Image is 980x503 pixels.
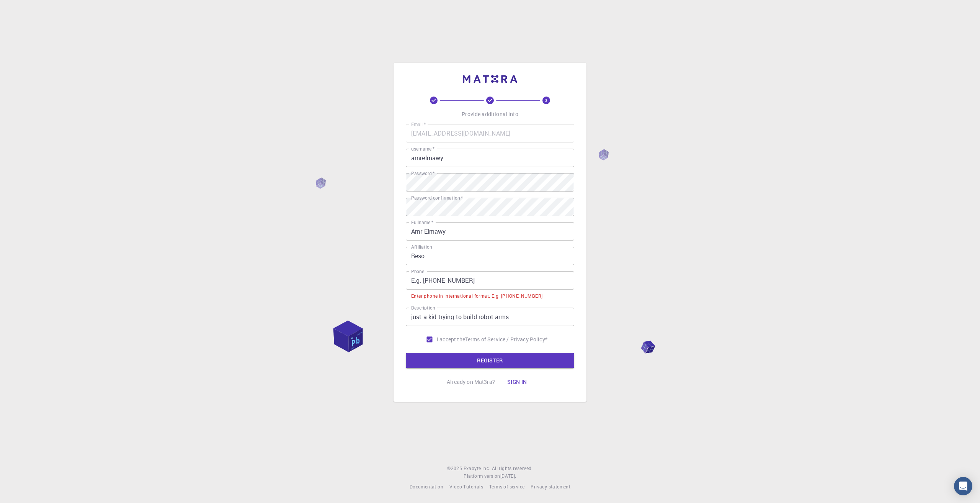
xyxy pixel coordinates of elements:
span: Exabyte Inc. [464,465,490,471]
button: Sign in [501,374,533,390]
a: Terms of Service / Privacy Policy* [465,336,547,343]
a: [DATE]. [500,472,516,480]
label: Phone [411,268,424,275]
span: Platform version [464,472,500,480]
span: Terms of service [489,483,524,490]
label: Description [411,305,435,311]
span: All rights reserved. [492,465,533,472]
button: REGISTER [406,353,574,368]
a: Documentation [410,483,443,491]
span: I accept the [437,336,465,343]
span: Video Tutorials [449,483,483,490]
label: Affiliation [411,244,432,250]
label: Password confirmation [411,195,463,201]
label: Password [411,170,434,177]
p: Terms of Service / Privacy Policy * [465,336,547,343]
p: Provide additional info [462,110,518,118]
label: username [411,146,434,152]
label: Fullname [411,219,433,226]
span: © 2025 [447,465,463,472]
span: Documentation [410,483,443,490]
a: Terms of service [489,483,524,491]
div: Enter phone in international format. E.g. [PHONE_NUMBER] [411,292,542,300]
div: Open Intercom Messenger [954,477,972,495]
label: Email [411,121,426,128]
span: [DATE] . [500,473,516,479]
a: Exabyte Inc. [464,465,490,472]
a: Video Tutorials [449,483,483,491]
a: Privacy statement [531,483,570,491]
p: Already on Mat3ra? [447,378,495,386]
text: 3 [545,98,547,103]
span: Privacy statement [531,483,570,490]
